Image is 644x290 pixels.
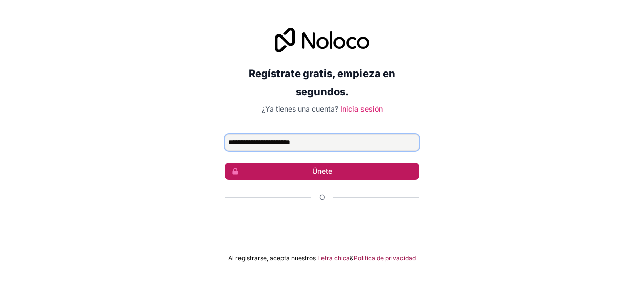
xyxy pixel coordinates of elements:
iframe: Botón Iniciar sesión con Google [220,213,424,236]
input: Dirección de correo electrónico [225,134,419,151]
font: Únete [312,166,332,176]
span: O [319,192,325,202]
span: & [350,254,354,262]
a: Inicia sesión [340,104,383,113]
button: Únete [225,163,419,180]
h2: Regístrate gratis, empieza en segundos. [225,64,419,101]
span: Al registrarse, acepta nuestros [228,254,316,262]
span: ¿Ya tienes una cuenta? [262,104,338,113]
a: Letra chica [317,254,350,262]
a: Política de privacidad [354,254,416,262]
